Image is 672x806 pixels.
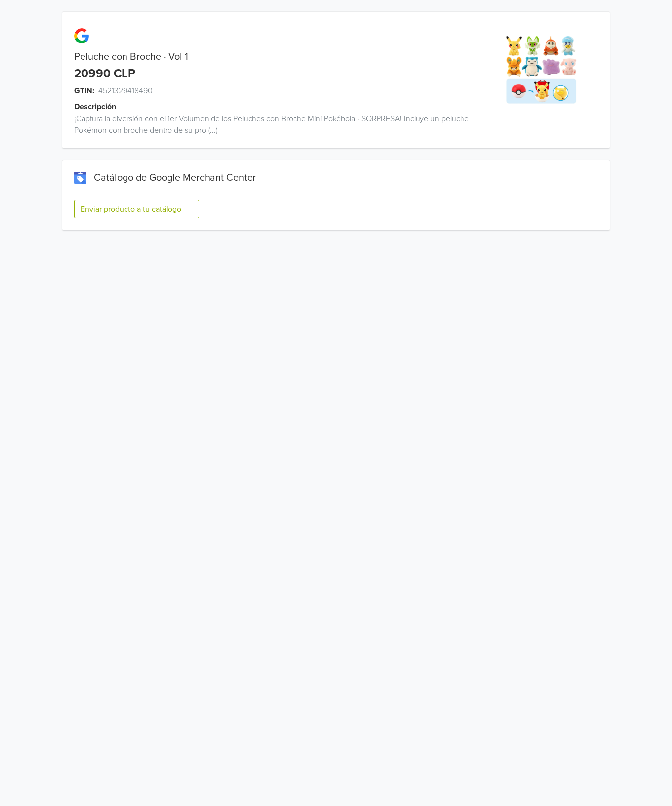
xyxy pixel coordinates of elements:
[74,101,485,113] div: Descripción
[74,85,94,97] span: GTIN:
[62,51,473,63] div: Peluche con Broche · Vol 1
[74,172,598,184] div: Catálogo de Google Merchant Center
[98,85,153,97] span: 4521329418490
[504,32,579,106] img: product_image
[74,200,199,218] button: Enviar producto a tu catálogo
[74,67,135,81] div: 20990 CLP
[62,113,473,136] div: ¡Captura la diversión con el 1er Volumen de los Peluches con Broche Mini Pokébola · SORPRESA! Inc...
